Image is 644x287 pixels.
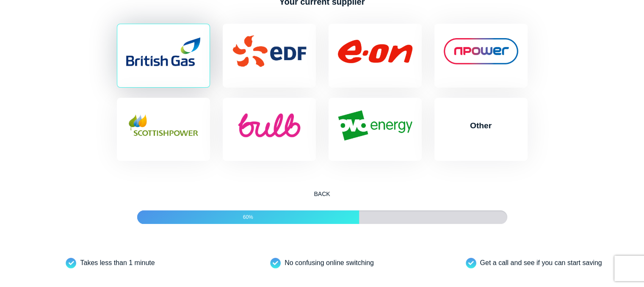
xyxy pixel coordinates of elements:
[223,24,316,88] label: EDF
[285,259,374,266] span: No confusing online switching
[223,98,316,161] label: Bulb
[80,259,155,266] span: Takes less than 1 minute
[117,98,210,161] label: Scottish Power
[329,24,422,88] label: EON
[480,259,602,266] span: Get a call and see if you can start saving
[434,98,528,161] label: Other
[117,24,210,88] label: British Gas
[223,188,422,200] button: Back
[434,24,528,88] label: Npower
[137,210,359,224] div: 60%
[329,98,422,161] label: Ovo Energy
